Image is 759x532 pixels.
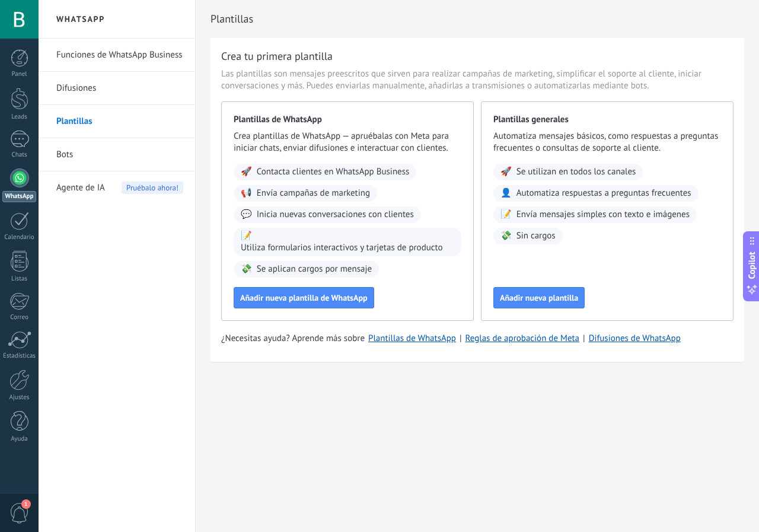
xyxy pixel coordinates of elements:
a: Funciones de WhatsApp Business [56,39,183,72]
span: 💸 [241,263,252,275]
div: Ayuda [2,435,37,443]
div: Chats [2,151,37,159]
span: Se utilizan en todos los canales [516,166,636,178]
span: Añadir nueva plantilla de WhatsApp [240,294,368,302]
a: Bots [56,138,183,171]
span: 1 [21,499,31,509]
span: Utiliza formularios interactivos y tarjetas de producto [241,242,443,254]
span: 💬 [241,209,252,221]
span: Se aplican cargos por mensaje [257,263,372,275]
span: 📝 [241,230,252,242]
span: 🚀 [241,166,252,178]
span: Envía mensajes simples con texto e imágenes [516,209,690,221]
a: Plantillas [56,105,183,138]
span: Agente de IA [56,171,105,205]
button: Añadir nueva plantilla [493,287,585,308]
div: Ajustes [2,394,37,402]
li: Difusiones [39,72,195,105]
span: 📝 [500,209,512,221]
span: 👤 [500,187,512,199]
span: Plantillas generales [493,114,721,126]
div: Correo [2,314,37,321]
span: Contacta clientes en WhatsApp Business [257,166,410,178]
button: Añadir nueva plantilla de WhatsApp [234,287,374,308]
div: Estadísticas [2,352,37,360]
span: Las plantillas son mensajes preescritos que sirven para realizar campañas de marketing, simplific... [221,68,734,92]
span: 📢 [241,187,252,199]
a: Plantillas de WhatsApp [368,333,456,344]
span: Envía campañas de marketing [257,187,370,199]
span: Plantillas de WhatsApp [234,114,461,126]
li: Funciones de WhatsApp Business [39,39,195,72]
span: Inicia nuevas conversaciones con clientes [257,209,414,221]
h3: Crea tu primera plantilla [221,49,333,63]
a: Difusiones [56,72,183,105]
span: Crea plantillas de WhatsApp — apruébalas con Meta para iniciar chats, enviar difusiones e interac... [234,130,461,154]
span: 💸 [500,230,512,242]
div: Leads [2,113,37,121]
span: Pruébalo ahora! [122,181,183,194]
li: Plantillas [39,105,195,138]
div: Calendario [2,234,37,241]
li: Bots [39,138,195,171]
li: Agente de IA [39,171,195,204]
span: 🚀 [500,166,512,178]
h2: Plantillas [211,7,744,31]
span: Automatiza respuestas a preguntas frecuentes [516,187,691,199]
div: Panel [2,71,37,78]
span: ¿Necesitas ayuda? Aprende más sobre [221,333,365,345]
span: Copilot [746,251,758,279]
div: Listas [2,275,37,283]
span: Automatiza mensajes básicos, como respuestas a preguntas frecuentes o consultas de soporte al cli... [493,130,721,154]
div: WhatsApp [2,191,36,202]
a: Agente de IAPruébalo ahora! [56,171,183,205]
a: Difusiones de WhatsApp [589,333,681,344]
a: Reglas de aprobación de Meta [465,333,580,344]
span: Sin cargos [516,230,556,242]
span: Añadir nueva plantilla [500,294,578,302]
div: | | [221,333,734,345]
